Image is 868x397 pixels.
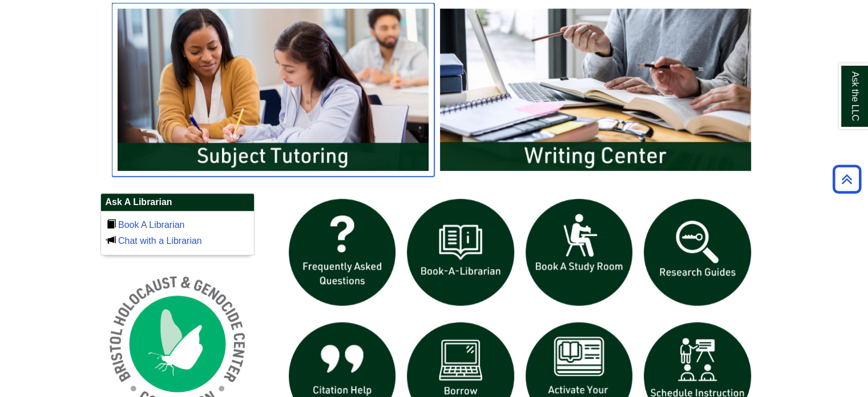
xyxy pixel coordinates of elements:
[101,194,254,211] h2: Ask A Librarian
[118,236,202,246] a: Chat with a Librarian
[112,3,434,177] img: Subject Tutoring Information
[638,193,757,312] img: Research Guides icon links to research guides web page
[112,3,757,182] div: slideshow
[520,193,639,312] img: book a study room icon links to book a study room web page
[434,3,757,177] img: Writing Center Information
[401,193,520,312] img: Book a Librarian icon links to book a librarian web page
[283,193,402,312] img: frequently asked questions
[118,220,185,230] a: Book A Librarian
[829,171,865,187] a: Back to Top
